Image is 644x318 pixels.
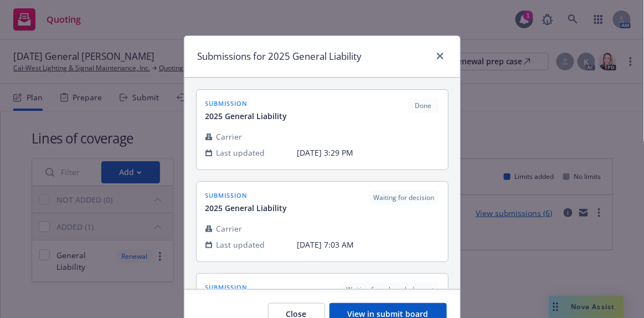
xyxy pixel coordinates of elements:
[198,49,362,64] h1: Submissions for 2025 General Liability
[434,49,447,63] a: close
[217,223,243,234] span: Carrier
[297,147,439,158] span: [DATE] 3:29 PM
[217,147,265,158] span: Last updated
[205,99,287,108] span: submission
[217,239,265,250] span: Last updated
[413,101,435,111] span: Done
[347,285,435,295] span: Waiting for acknowledgment
[205,283,287,292] span: submission
[205,202,287,214] span: 2025 General Liability
[205,191,287,200] span: submission
[374,193,435,203] span: Waiting for decision
[205,110,287,122] span: 2025 General Liability
[297,239,439,250] span: [DATE] 7:03 AM
[217,131,243,142] span: Carrier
